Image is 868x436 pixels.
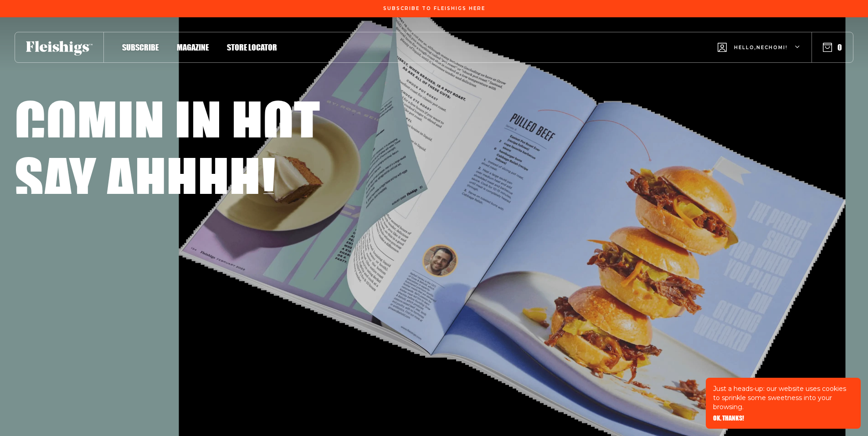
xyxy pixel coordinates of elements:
[381,6,487,10] a: Subscribe To Fleishigs Here
[15,151,276,207] h1: Say ahhhh!
[15,94,325,151] h1: Comin in hot,
[177,42,209,52] span: Magazine
[713,384,853,411] p: Just a heads-up: our website uses cookies to sprinkle some sweetness into your browsing.
[122,42,159,52] span: Subscribe
[177,41,209,53] a: Magazine
[718,30,801,66] button: Hello,Nechomi!
[227,41,277,53] a: Store locator
[734,44,788,66] span: Hello, Nechomi !
[227,42,277,52] span: Store locator
[383,6,485,11] span: Subscribe To Fleishigs Here
[713,415,744,421] button: OK, THANKS!
[122,41,159,53] a: Subscribe
[823,42,842,52] button: 0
